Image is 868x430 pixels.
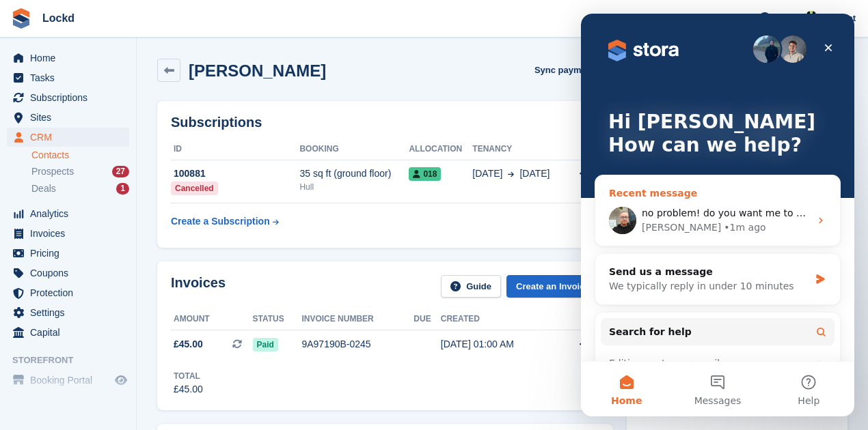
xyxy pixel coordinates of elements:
[11,8,31,29] img: stora-icon-8386f47178a22dfd0bd8f6a31ec36ba5ce8667c1dd55bd0f319d3a0aa187defe.svg
[30,224,112,243] span: Invoices
[30,323,112,342] span: Capital
[7,263,129,283] a: menu
[37,7,80,29] a: Lockd
[28,343,229,357] div: Editing customer emails
[174,382,203,397] div: £45.00
[189,61,326,80] h2: [PERSON_NAME]
[253,309,302,330] th: Status
[413,309,440,330] th: Due
[409,139,472,160] th: Allocation
[14,240,260,291] div: Send us a messageWe typically reply in under 10 minutes
[30,128,112,147] span: CRM
[171,209,279,234] a: Create a Subscription
[91,348,182,403] button: Messages
[171,115,599,130] h2: Subscriptions
[30,204,112,223] span: Analytics
[7,68,129,87] a: menu
[171,275,226,298] h2: Invoices
[7,48,129,68] a: menu
[31,182,129,196] a: Deals 1
[301,309,413,330] th: Invoice number
[171,167,299,181] div: 100881
[12,354,136,367] span: Storefront
[7,303,129,322] a: menu
[441,275,501,298] a: Guide
[28,311,111,326] span: Search for help
[28,266,228,280] div: We typically reply in under 10 minutes
[7,244,129,263] a: menu
[7,204,129,223] a: menu
[31,182,56,195] span: Deals
[30,263,112,283] span: Coupons
[441,309,555,330] th: Created
[506,275,599,298] a: Create an Invoice
[773,11,792,25] span: Help
[174,337,203,352] span: £45.00
[705,11,733,25] span: Create
[519,167,550,181] span: [DATE]
[441,337,555,352] div: [DATE] 01:00 AM
[472,139,565,160] th: Tenancy
[31,165,74,178] span: Prospects
[31,149,129,162] a: Contacts
[7,88,129,107] a: menu
[253,338,278,352] span: Paid
[7,108,129,127] a: menu
[581,14,854,416] iframe: Intercom live chat
[171,139,299,160] th: ID
[116,183,129,195] div: 1
[7,283,129,302] a: menu
[171,182,218,195] div: Cancelled
[143,207,185,221] div: • 1m ago
[30,108,112,127] span: Sites
[820,12,856,25] span: Account
[171,214,270,229] div: Create a Subscription
[30,371,112,390] span: Booking Portal
[61,194,329,205] span: no problem! do you want me to set her name correctly?
[299,167,409,181] div: 35 sq ft (ground floor)
[28,251,228,266] div: Send us a message
[30,88,112,107] span: Subscriptions
[299,139,409,160] th: Booking
[235,22,260,46] div: Close
[472,167,502,181] span: [DATE]
[299,181,409,193] div: Hull
[30,48,112,68] span: Home
[30,244,112,263] span: Pricing
[7,224,129,243] a: menu
[31,164,129,179] a: Prospects 27
[7,323,129,342] a: menu
[113,382,161,392] span: Messages
[30,382,61,392] span: Home
[409,167,441,181] span: 018
[7,371,129,390] a: menu
[30,283,112,302] span: Protection
[112,166,129,177] div: 27
[217,382,239,392] span: Help
[61,207,140,221] div: [PERSON_NAME]
[804,11,818,25] img: Jamie Budding
[30,68,112,87] span: Tasks
[534,59,634,81] button: Sync payment methods
[182,348,273,403] button: Help
[171,309,253,330] th: Amount
[30,303,112,322] span: Settings
[20,337,254,362] div: Editing customer emails
[301,337,413,352] div: 9A97190B-0245
[20,304,254,332] button: Search for help
[113,372,129,388] a: Preview store
[174,370,203,382] div: Total
[7,128,129,147] a: menu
